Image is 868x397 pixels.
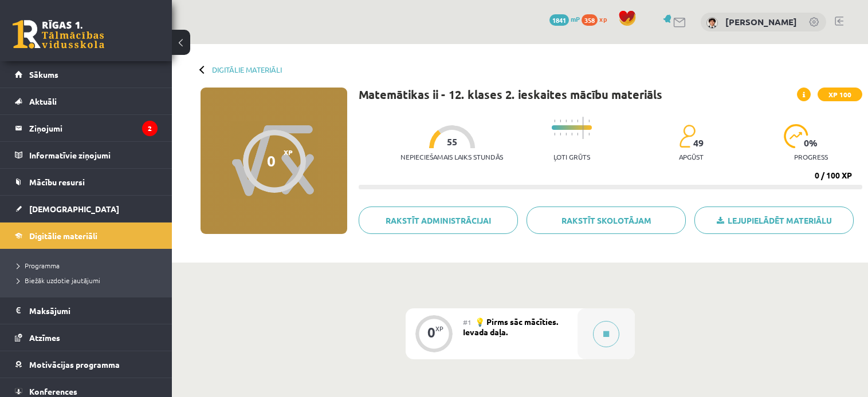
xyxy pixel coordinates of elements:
[142,121,158,136] i: 2
[29,231,97,241] span: Digitālie materiāli
[29,386,77,396] span: Konferences
[267,152,276,169] div: 0
[571,14,580,23] span: mP
[29,297,158,324] legend: Maksājumi
[15,115,158,141] a: Ziņojumi2
[679,124,696,148] img: students-c634bb4e5e11cddfef0936a35e636f08e4e9abd3cc4e673bd6f9a4125e45ecb1.svg
[29,332,60,343] span: Atzīmes
[706,17,718,29] img: Artūrs Meržans
[447,137,457,147] span: 55
[15,196,158,222] a: [DEMOGRAPHIC_DATA]
[29,69,58,80] span: Sākums
[15,169,158,195] a: Mācību resursi
[463,316,558,337] span: 💡 Pirms sāc mācīties. Ievada daļa.
[15,297,158,324] a: Maksājumi
[400,153,503,161] p: Nepieciešamais laiks stundās
[560,133,561,136] img: icon-short-line-57e1e144782c952c97e751825c79c345078a6d821885a25fce030b3d8c18986b.svg
[554,120,555,122] img: icon-short-line-57e1e144782c952c97e751825c79c345078a6d821885a25fce030b3d8c18986b.svg
[17,275,160,285] a: Biežāk uzdotie jautājumi
[29,142,158,168] legend: Informatīvie ziņojumi
[17,276,100,285] span: Biežāk uzdotie jautājumi
[804,138,818,148] span: 0 %
[560,120,561,122] img: icon-short-line-57e1e144782c952c97e751825c79c345078a6d821885a25fce030b3d8c18986b.svg
[359,207,518,234] a: Rakstīt administrācijai
[435,325,443,332] div: XP
[13,20,104,49] a: Rīgas 1. Tālmācības vidusskola
[17,261,60,270] span: Programma
[549,14,569,26] span: 1841
[794,153,828,161] p: progress
[693,138,704,148] span: 49
[588,120,590,122] img: icon-short-line-57e1e144782c952c97e751825c79c345078a6d821885a25fce030b3d8c18986b.svg
[15,61,158,88] a: Sākums
[527,207,686,234] a: Rakstīt skolotājam
[725,16,797,27] a: [PERSON_NAME]
[554,133,555,136] img: icon-short-line-57e1e144782c952c97e751825c79c345078a6d821885a25fce030b3d8c18986b.svg
[582,14,612,23] a: 358 xp
[565,120,567,122] img: icon-short-line-57e1e144782c952c97e751825c79c345078a6d821885a25fce030b3d8c18986b.svg
[284,148,293,156] span: XP
[463,317,472,327] span: #1
[15,142,158,168] a: Informatīvie ziņojumi
[15,223,158,249] a: Digitālie materiāli
[29,204,119,214] span: [DEMOGRAPHIC_DATA]
[571,120,572,122] img: icon-short-line-57e1e144782c952c97e751825c79c345078a6d821885a25fce030b3d8c18986b.svg
[553,153,590,161] p: Ļoti grūts
[29,177,85,187] span: Mācību resursi
[549,14,580,23] a: 1841 mP
[577,120,578,122] img: icon-short-line-57e1e144782c952c97e751825c79c345078a6d821885a25fce030b3d8c18986b.svg
[17,260,160,271] a: Programma
[359,88,662,101] h1: Matemātikas ii - 12. klases 2. ieskaites mācību materiāls
[15,351,158,378] a: Motivācijas programma
[784,124,808,148] img: icon-progress-161ccf0a02000e728c5f80fcf4c31c7af3da0e1684b2b1d7c360e028c24a22f1.svg
[571,133,572,136] img: icon-short-line-57e1e144782c952c97e751825c79c345078a6d821885a25fce030b3d8c18986b.svg
[15,88,158,114] a: Aktuāli
[694,207,854,234] a: Lejupielādēt materiālu
[577,133,578,136] img: icon-short-line-57e1e144782c952c97e751825c79c345078a6d821885a25fce030b3d8c18986b.svg
[599,14,607,23] span: xp
[15,324,158,351] a: Atzīmes
[29,359,120,370] span: Motivācijas programma
[29,96,57,106] span: Aktuāli
[565,133,567,136] img: icon-short-line-57e1e144782c952c97e751825c79c345078a6d821885a25fce030b3d8c18986b.svg
[679,153,704,161] p: apgūst
[818,88,862,101] span: XP 100
[212,65,282,74] a: Digitālie materiāli
[583,117,584,139] img: icon-long-line-d9ea69661e0d244f92f715978eff75569469978d946b2353a9bb055b3ed8787d.svg
[427,327,435,338] div: 0
[29,115,158,141] legend: Ziņojumi
[582,14,598,26] span: 358
[588,133,590,136] img: icon-short-line-57e1e144782c952c97e751825c79c345078a6d821885a25fce030b3d8c18986b.svg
